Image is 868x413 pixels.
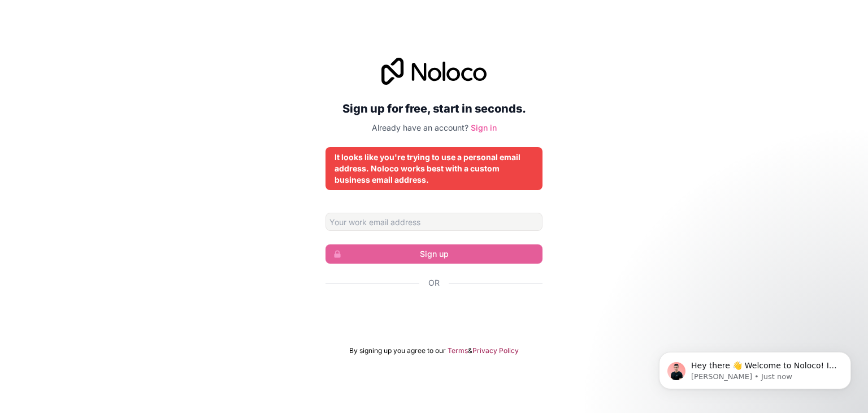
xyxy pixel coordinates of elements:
[428,277,440,289] span: Or
[320,301,548,326] iframe: Sign in with Google Button
[372,123,468,132] span: Already have an account?
[325,244,542,264] button: Sign up
[448,346,468,355] a: Terms
[472,346,519,355] a: Privacy Policy
[325,213,542,231] input: Email address
[335,152,533,186] div: It looks like you're trying to use a personal email address. Noloco works best with a custom busi...
[471,123,497,132] a: Sign in
[468,346,472,355] span: &
[349,346,446,355] span: By signing up you agree to our
[642,328,868,407] iframe: Intercom notifications message
[325,98,542,119] h2: Sign up for free, start in seconds.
